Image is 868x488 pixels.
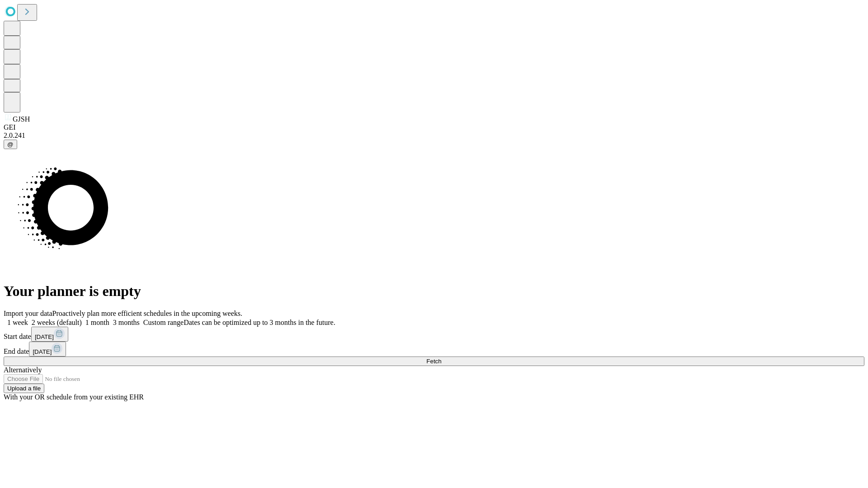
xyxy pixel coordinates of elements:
span: 3 months [113,319,140,326]
span: [DATE] [33,348,52,355]
span: @ [7,141,14,148]
span: Custom range [143,319,184,326]
span: Alternatively [4,366,42,374]
h1: Your planner is empty [4,283,864,300]
button: Upload a file [4,384,44,393]
span: 1 week [7,319,28,326]
button: [DATE] [29,342,66,357]
span: Fetch [426,358,441,365]
span: Proactively plan more efficient schedules in the upcoming weeks. [52,310,242,317]
span: 2 weeks (default) [32,319,82,326]
div: GEI [4,123,864,131]
button: [DATE] [31,327,68,342]
span: With your OR schedule from your existing EHR [4,393,144,401]
span: [DATE] [35,333,54,340]
div: Start date [4,327,864,342]
span: 1 month [85,319,109,326]
div: 2.0.241 [4,131,864,140]
span: Dates can be optimized up to 3 months in the future. [184,319,335,326]
button: @ [4,140,17,149]
button: Fetch [4,357,864,366]
span: Import your data [4,310,52,317]
div: End date [4,342,864,357]
span: GJSH [13,115,30,123]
